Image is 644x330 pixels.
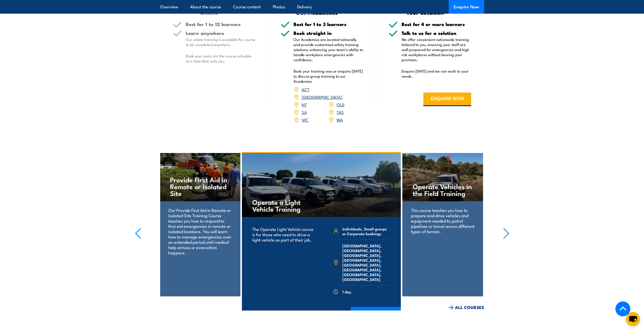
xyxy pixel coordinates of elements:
[351,307,401,320] a: COURSE DETAILS
[168,207,232,255] p: Our Provide First Aid in Remote or Isolated Site Training Course teaches you how to respond to fi...
[342,289,351,294] span: 1 day
[302,109,307,115] a: SA
[411,207,474,234] p: This course teaches you how to prepare and drive vehicles and equipment needed to patrol pipeline...
[302,86,309,92] a: ACT
[402,31,471,35] h5: Talk to us for a solution
[294,22,363,27] h5: Best for 1 to 3 learners
[186,37,256,47] p: Our online training is available for course to be completed anywhere.
[423,93,471,106] button: ENQUIRE NOW
[186,53,256,63] p: Book your seats via the course schedule at a time that suits you.
[342,226,390,236] span: Individuals, Small groups or Corporate bookings
[302,94,342,100] a: [GEOGRAPHIC_DATA]
[413,183,473,196] h4: Operate Vehicles in the Field Training
[281,9,353,15] h3: Our Academies
[170,176,230,196] h4: Provide First Aid in Remote or Isolated Site
[302,101,307,107] a: NT
[294,69,363,84] p: Book your training now or enquire [DATE] to discuss group training to our Academies
[252,199,312,212] h4: Operate a Light Vehicle Training
[342,243,390,282] span: [GEOGRAPHIC_DATA], [GEOGRAPHIC_DATA], [GEOGRAPHIC_DATA], [GEOGRAPHIC_DATA], [GEOGRAPHIC_DATA], [G...
[186,31,256,35] h5: Learn anywhere
[402,37,471,62] p: We offer convenient nationwide training tailored to you, ensuring your staff are well-prepared fo...
[402,69,471,79] p: Enquire [DATE] and we can work to your needs.
[294,37,363,62] p: Our Academies are located nationally and provide customised safety training solutions, enhancing ...
[252,226,315,242] p: The Operate Light Vehicle course is for those who need to drive a light vehicle as part of their ...
[302,117,308,123] a: VIC
[626,312,640,326] button: chat-button
[402,22,471,27] h5: Best for 4 or more learners
[337,101,344,107] a: QLD
[337,117,343,123] a: WA
[186,22,256,27] h5: Best for 1 to 12 learners
[337,109,344,115] a: TAS
[294,31,363,35] h5: Book straight in
[448,304,484,310] a: ALL COURSES
[173,9,245,15] h3: Online
[389,9,461,15] h3: Your Location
